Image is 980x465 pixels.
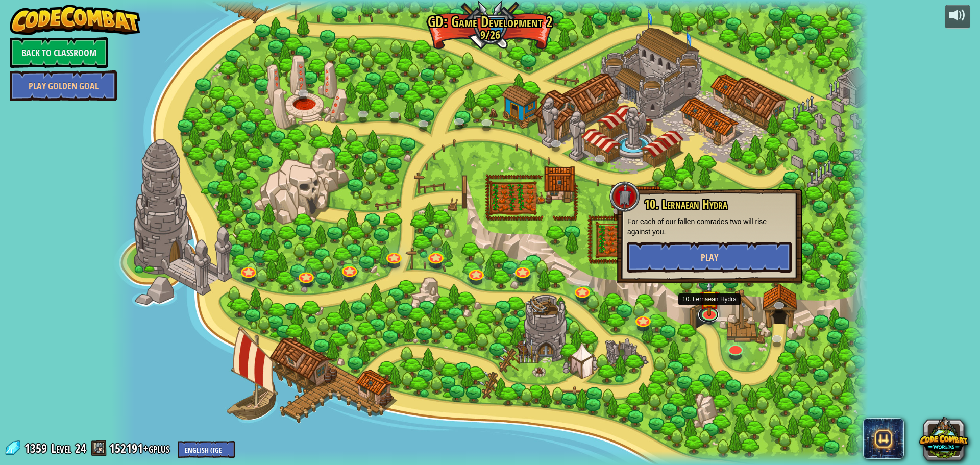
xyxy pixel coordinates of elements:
img: level-banner-started.png [699,281,720,316]
button: Play [627,242,792,273]
span: Play [701,251,718,264]
span: 24 [75,440,86,456]
span: 1359 [24,440,50,456]
button: Adjust volume [945,5,970,29]
a: Play Golden Goal [10,70,117,101]
span: Level [51,440,71,457]
p: For each of our fallen comrades two will rise against you. [627,216,792,237]
span: 10. Lernaean Hydra [644,195,727,213]
a: 152191+gplus [109,440,173,456]
a: Back to Classroom [10,37,108,68]
img: CodeCombat - Learn how to code by playing a game [10,5,140,35]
